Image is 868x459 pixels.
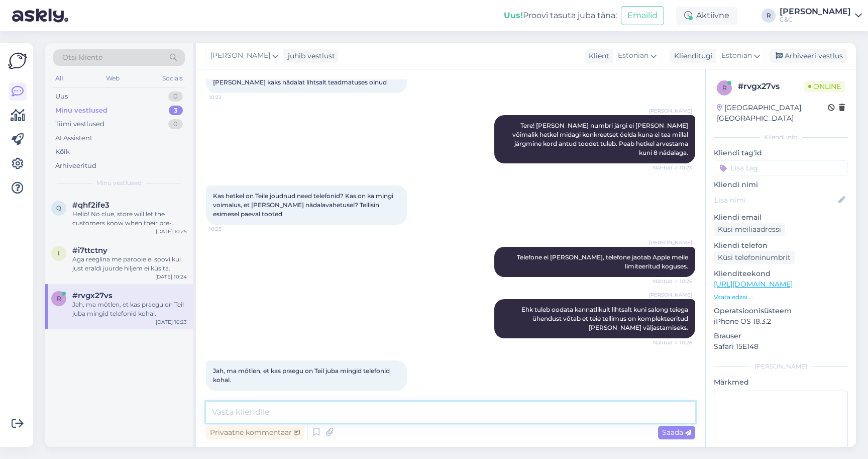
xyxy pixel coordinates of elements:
[210,50,270,61] span: [PERSON_NAME]
[62,52,102,63] span: Otsi kliente
[714,280,793,289] a: [URL][DOMAIN_NAME]
[762,9,776,23] div: R
[55,133,92,143] div: AI Assistent
[156,228,187,235] div: [DATE] 10:25
[714,223,785,236] div: Küsi meiliaadressi
[714,331,848,341] p: Brauser
[714,160,848,175] input: Lisa tag
[504,10,617,22] div: Proovi tasuta juba täna:
[714,251,795,264] div: Küsi telefoninumbrit
[780,16,851,24] div: C&C
[676,7,737,25] div: Aktiivne
[168,91,183,102] div: 0
[780,8,851,16] div: [PERSON_NAME]
[714,240,848,251] p: Kliendi telefon
[169,106,183,116] div: 3
[585,51,609,61] div: Klient
[621,6,664,25] button: Emailid
[653,164,692,171] span: Nähtud ✓ 10:23
[714,195,836,206] input: Lisa nimi
[714,133,848,142] div: Kliendi info
[160,72,185,85] div: Socials
[72,255,187,273] div: Aga reeglina me paroole ei soovi kui just eraldi juurde hiljem ei küsita.
[662,428,691,437] span: Saada
[517,253,690,270] span: Telefone ei [PERSON_NAME], telefone jaotab Apple meile limiteeritud koguses.
[72,291,113,300] span: #rvgx27vs
[653,278,692,285] span: Nähtud ✓ 10:26
[670,51,713,61] div: Klienditugi
[55,119,104,129] div: Tiimi vestlused
[714,341,848,352] p: Safari 15E148
[717,103,828,124] div: [GEOGRAPHIC_DATA], [GEOGRAPHIC_DATA]
[72,210,187,228] div: Hello! No clue, store will let the customers know when their pre-order is ready to be fullfilled.
[55,161,96,171] div: Arhiveeritud
[618,50,648,61] span: Estonian
[209,391,247,399] span: 10:27
[714,212,848,223] p: Kliendi email
[738,80,804,93] div: # rvgx27vs
[714,293,848,302] p: Vaata edasi ...
[714,179,848,190] p: Kliendi nimi
[155,273,187,281] div: [DATE] 10:24
[53,72,65,85] div: All
[8,51,27,70] img: Askly Logo
[58,249,60,257] span: i
[804,81,845,92] span: Online
[57,295,61,302] span: r
[649,239,692,246] span: [PERSON_NAME]
[714,316,848,327] p: iPhone OS 18.3.2
[56,204,61,212] span: q
[72,201,110,210] span: #qhf2ife3
[722,84,727,91] span: r
[721,50,752,61] span: Estonian
[156,318,187,326] div: [DATE] 10:23
[72,300,187,318] div: Jah, ma mõtlen, et kas praegu on Teil juba mingid telefonid kohal.
[512,122,690,156] span: Tere! [PERSON_NAME] numbri järgi ei [PERSON_NAME] võimalik hetkel midagi konkreetset öelda kuna e...
[55,91,68,102] div: Uus
[649,107,692,115] span: [PERSON_NAME]
[213,367,391,384] span: Jah, ma mõtlen, et kas praegu on Teil juba mingid telefonid kohal.
[104,72,122,85] div: Web
[209,94,247,101] span: 10:22
[206,426,304,439] div: Privaatne kommentaar
[209,225,247,233] span: 10:25
[714,148,848,158] p: Kliendi tag'id
[714,306,848,316] p: Operatsioonisüsteem
[72,246,107,255] span: #i7ttctny
[780,8,862,24] a: [PERSON_NAME]C&C
[504,11,523,20] b: Uus!
[168,119,183,129] div: 0
[96,178,142,188] span: Minu vestlused
[714,362,848,371] div: [PERSON_NAME]
[714,268,848,279] p: Klienditeekond
[714,377,848,388] p: Märkmed
[521,306,690,331] span: Ehk tuleb oodata kannatlikult lihtsalt kuni salong teiega ühendust võtab et teie tellimus on komp...
[653,339,692,346] span: Nähtud ✓ 10:26
[649,291,692,299] span: [PERSON_NAME]
[55,147,70,157] div: Kõik
[213,192,395,218] span: Kas hetkel on Teile joudnud need telefonid? Kas on ka mingi voimalus, et [PERSON_NAME] nädalavahe...
[770,49,847,63] div: Arhiveeri vestlus
[284,51,335,61] div: juhib vestlust
[55,106,107,116] div: Minu vestlused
